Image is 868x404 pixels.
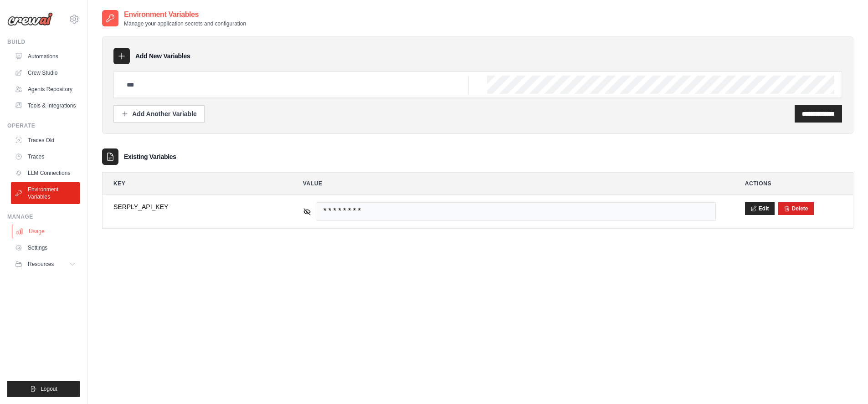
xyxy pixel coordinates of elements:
div: Manage [7,213,80,220]
img: Logo [7,12,53,26]
a: Crew Studio [11,66,80,80]
a: Traces [11,149,80,164]
a: Environment Variables [11,182,80,204]
a: LLM Connections [11,166,80,180]
a: Traces Old [11,133,80,148]
div: Build [7,38,80,46]
a: Agents Repository [11,82,80,97]
div: Add Another Variable [121,109,197,118]
span: Logout [41,385,57,393]
a: Tools & Integrations [11,98,80,113]
a: Automations [11,49,80,64]
h2: Environment Variables [124,9,246,20]
a: Settings [11,240,80,255]
th: Value [292,173,727,194]
span: Resources [28,261,54,268]
p: Manage your application secrets and configuration [124,20,246,27]
a: Usage [12,224,81,239]
button: Add Another Variable [113,105,205,123]
th: Actions [734,173,853,194]
div: Operate [7,122,80,129]
button: Resources [11,257,80,271]
h3: Add New Variables [135,51,190,61]
h3: Existing Variables [124,152,176,161]
button: Delete [784,205,808,212]
button: Logout [7,381,80,397]
button: Edit [745,202,775,215]
span: SERPLY_API_KEY [113,202,274,211]
th: Key [103,173,285,194]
